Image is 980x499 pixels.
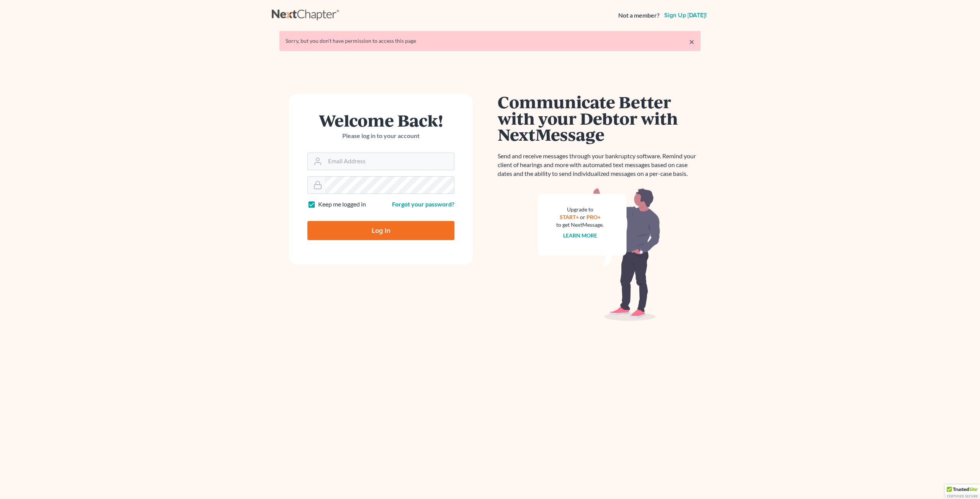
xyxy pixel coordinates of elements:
div: to get NextMessage. [556,221,604,229]
div: TrustedSite Certified [945,484,980,499]
input: Log In [307,221,454,240]
a: Forgot your password? [392,200,454,208]
span: or [580,214,585,220]
a: START+ [560,214,579,220]
div: Upgrade to [556,206,604,213]
h1: Communicate Better with your Debtor with NextMessage [498,94,701,143]
strong: Not a member? [618,11,660,20]
p: Send and receive messages through your bankruptcy software. Remind your client of hearings and mo... [498,152,701,178]
h1: Welcome Back! [307,112,454,128]
input: Email Address [325,153,454,170]
p: Please log in to your account [307,132,454,140]
a: × [689,37,694,46]
a: Sign up [DATE]! [663,12,708,18]
a: PRO+ [586,214,601,220]
div: Sorry, but you don't have permission to access this page [286,37,694,45]
label: Keep me logged in [318,200,366,209]
img: nextmessage_bg-59042aed3d76b12b5cd301f8e5b87938c9018125f34e5fa2b7a6b67550977c72.svg [538,187,660,321]
a: Learn more [563,232,597,239]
